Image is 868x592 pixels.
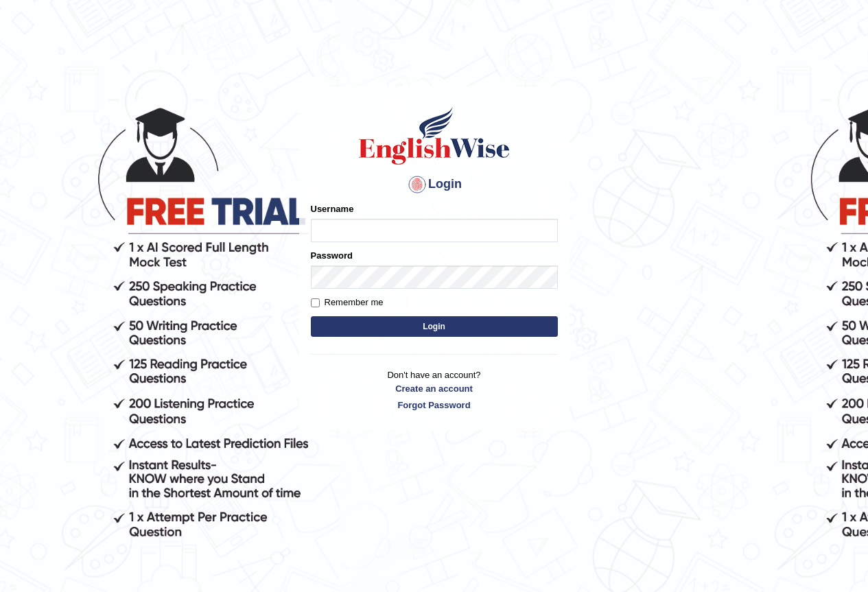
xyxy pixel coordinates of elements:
[311,296,384,309] label: Remember me
[311,382,558,395] a: Create an account
[311,298,320,307] input: Remember me
[311,202,354,215] label: Username
[311,174,558,196] h4: Login
[311,368,558,411] p: Don't have an account?
[311,249,353,262] label: Password
[311,399,558,412] a: Forgot Password
[311,316,558,337] button: Login
[356,105,513,167] img: Logo of English Wise sign in for intelligent practice with AI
